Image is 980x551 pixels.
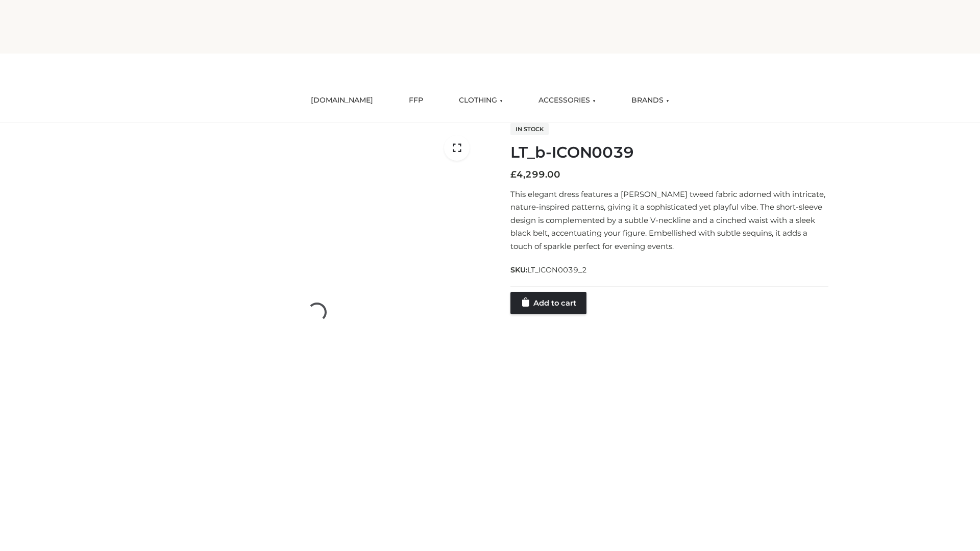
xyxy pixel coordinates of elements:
[531,89,603,112] a: ACCESSORIES
[510,123,549,135] span: In stock
[303,89,381,112] a: [DOMAIN_NAME]
[401,89,431,112] a: FFP
[624,89,677,112] a: BRANDS
[451,89,510,112] a: CLOTHING
[510,169,560,180] bdi: 4,299.00
[510,143,828,162] h1: LT_b-ICON0039
[510,169,517,180] span: £
[510,264,588,276] span: SKU:
[510,188,828,253] p: This elegant dress features a [PERSON_NAME] tweed fabric adorned with intricate, nature-inspired ...
[510,292,586,314] a: Add to cart
[527,265,587,274] span: LT_ICON0039_2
